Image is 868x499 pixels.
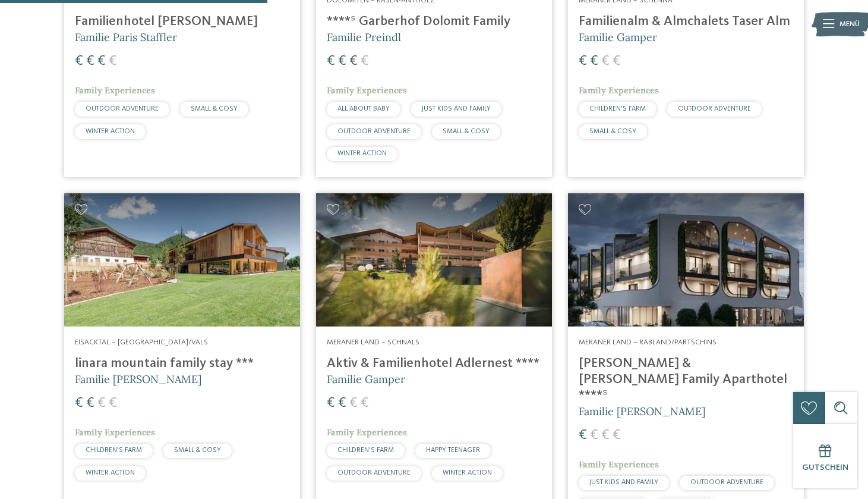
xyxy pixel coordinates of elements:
span: Family Experiences [75,427,155,438]
span: Meraner Land – Rabland/Partschins [579,338,717,346]
span: Familie Gamper [327,372,405,386]
span: Family Experiences [579,459,659,470]
span: WINTER ACTION [337,150,387,157]
span: OUTDOOR ADVENTURE [337,469,411,476]
span: Meraner Land – Schnals [327,338,419,346]
h4: Aktiv & Familienhotel Adlernest **** [327,356,541,372]
span: Familie Gamper [579,30,657,44]
img: Familienhotels gesucht? Hier findet ihr die besten! [568,193,804,326]
span: SMALL & COSY [589,128,636,135]
span: JUST KIDS AND FAMILY [422,105,491,112]
span: Eisacktal – [GEOGRAPHIC_DATA]/Vals [75,338,208,346]
span: JUST KIDS AND FAMILY [589,479,658,486]
span: € [613,54,621,68]
span: HAPPY TEENAGER [426,447,480,454]
span: WINTER ACTION [443,469,492,476]
span: € [75,396,83,410]
span: WINTER ACTION [86,469,135,476]
span: € [97,54,106,68]
span: SMALL & COSY [191,105,238,112]
span: OUTDOOR ADVENTURE [86,105,159,112]
span: € [361,396,369,410]
span: OUTDOOR ADVENTURE [337,128,411,135]
span: Familie Paris Staffler [75,30,177,44]
span: SMALL & COSY [174,447,221,454]
span: € [109,54,117,68]
h4: Familienhotel [PERSON_NAME] [75,14,289,30]
a: Gutschein [793,424,857,488]
span: € [590,428,598,442]
span: € [86,54,94,68]
h4: [PERSON_NAME] & [PERSON_NAME] Family Aparthotel ****ˢ [579,356,793,404]
span: Familie [PERSON_NAME] [75,372,201,386]
h4: linara mountain family stay *** [75,356,289,372]
span: WINTER ACTION [86,128,135,135]
span: € [579,428,587,442]
span: € [97,396,106,410]
span: € [327,54,335,68]
span: € [109,396,117,410]
img: Aktiv & Familienhotel Adlernest **** [316,193,552,326]
span: € [86,396,94,410]
span: Family Experiences [327,85,407,96]
span: € [579,54,587,68]
span: € [613,428,621,442]
span: Familie Preindl [327,30,401,44]
span: OUTDOOR ADVENTURE [690,479,763,486]
span: CHILDREN’S FARM [337,447,394,454]
h4: Familienalm & Almchalets Taser Alm [579,14,793,30]
span: ALL ABOUT BABY [337,105,390,112]
h4: ****ˢ Garberhof Dolomit Family [327,14,541,30]
img: Familienhotels gesucht? Hier findet ihr die besten! [64,193,300,326]
span: OUTDOOR ADVENTURE [678,105,751,112]
span: € [361,54,369,68]
span: € [349,396,358,410]
span: € [327,396,335,410]
span: € [590,54,598,68]
span: € [338,54,346,68]
span: € [75,54,83,68]
span: € [338,396,346,410]
span: € [601,54,610,68]
span: € [349,54,358,68]
span: SMALL & COSY [443,128,490,135]
span: Family Experiences [327,427,407,438]
span: Family Experiences [579,85,659,96]
span: Gutschein [802,463,848,472]
span: Familie [PERSON_NAME] [579,404,705,418]
span: CHILDREN’S FARM [589,105,646,112]
span: CHILDREN’S FARM [86,447,142,454]
span: Family Experiences [75,85,155,96]
span: € [601,428,610,442]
